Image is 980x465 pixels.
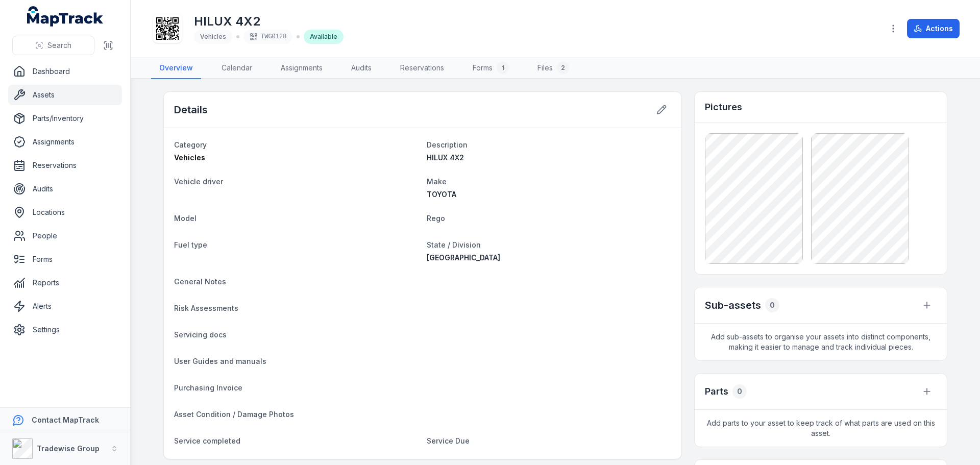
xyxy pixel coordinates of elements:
a: Audits [8,179,122,199]
a: MapTrack [27,6,104,27]
a: Reservations [392,58,452,79]
div: Available [304,30,344,44]
div: 0 [732,384,747,399]
h2: Sub-assets [705,298,761,312]
span: State / Division [427,240,481,249]
div: 2 [557,62,569,74]
a: Assignments [273,58,331,79]
div: 0 [765,298,779,312]
a: People [8,226,122,246]
span: Asset Condition / Damage Photos [174,410,294,419]
span: Add parts to your asset to keep track of what parts are used on this asset. [695,410,947,447]
span: Model [174,214,197,223]
button: Actions [907,19,960,38]
button: Search [12,36,94,55]
span: Search [47,40,71,51]
a: Forms1 [464,58,517,79]
span: Vehicle driver [174,177,223,186]
a: Assets [8,85,122,105]
span: [GEOGRAPHIC_DATA] [427,253,500,262]
span: HILUX 4X2 [427,153,464,162]
span: Servicing docs [174,330,227,339]
span: Add sub-assets to organise your assets into distinct components, making it easier to manage and t... [695,324,947,360]
h1: HILUX 4X2 [194,13,344,30]
span: TOYOTA [427,190,456,199]
a: Reservations [8,155,122,176]
a: Assignments [8,132,122,152]
div: 1 [497,62,509,74]
strong: Contact MapTrack [32,415,99,424]
span: Purchasing Invoice [174,383,242,392]
span: Vehicles [174,153,205,162]
a: Settings [8,320,122,340]
span: Service completed [174,436,240,445]
span: Service Due [427,436,470,445]
a: Forms [8,249,122,270]
span: User Guides and manuals [174,357,266,365]
span: Category [174,140,207,149]
span: General Notes [174,277,226,286]
a: Reports [8,273,122,293]
span: Fuel type [174,240,207,249]
h2: Details [174,103,208,117]
a: Dashboard [8,61,122,82]
a: Locations [8,202,122,223]
strong: Tradewise Group [37,444,100,453]
h3: Parts [705,384,728,399]
a: Calendar [213,58,260,79]
a: Files2 [529,58,577,79]
span: Make [427,177,447,186]
span: Description [427,140,468,149]
a: Alerts [8,296,122,316]
a: Parts/Inventory [8,108,122,129]
a: Audits [343,58,380,79]
span: Rego [427,214,445,223]
span: Risk Assessments [174,304,238,312]
h3: Pictures [705,100,742,114]
span: Vehicles [200,33,226,40]
a: Overview [151,58,201,79]
div: TWG0128 [243,30,292,44]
